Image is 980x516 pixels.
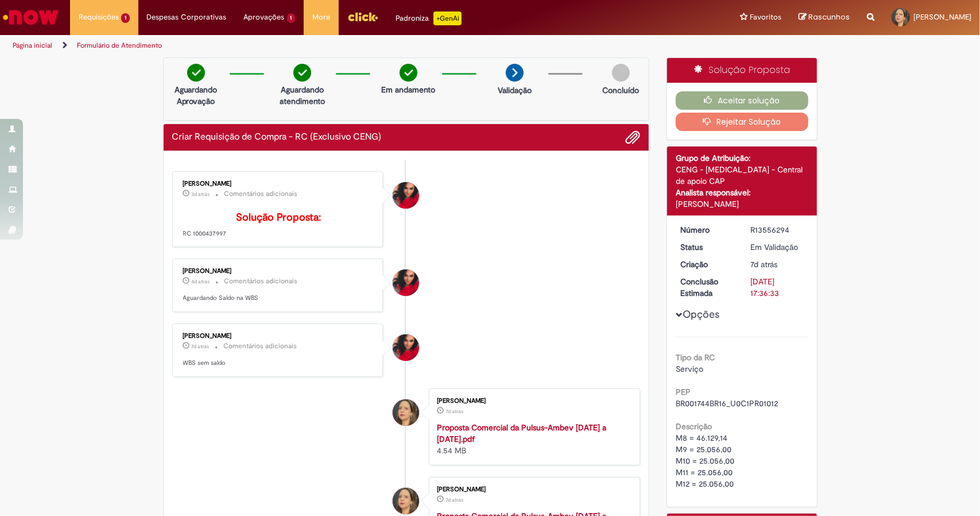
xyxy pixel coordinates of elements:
[77,41,162,50] a: Formulário de Atendimento
[676,164,808,187] div: CENG - [MEDICAL_DATA] - Central de apoio CAP
[667,58,817,83] div: Solução Proposta
[437,398,628,405] div: [PERSON_NAME]
[183,180,374,187] div: [PERSON_NAME]
[396,11,462,25] div: Padroniza
[393,334,419,361] div: Aline Rangel
[1,6,60,29] img: ServiceNow
[676,113,808,131] button: Rejeitar Solução
[676,387,691,397] b: PEP
[672,224,742,236] dt: Número
[183,359,374,368] p: WBS sem saldo
[676,152,808,164] div: Grupo de Atribuição:
[498,84,532,96] p: Validação
[446,408,463,415] span: 7d atrás
[506,64,524,82] img: arrow-next.png
[751,259,778,269] span: 7d atrás
[676,187,808,198] div: Analista responsável:
[147,11,227,23] span: Despesas Corporativas
[672,259,742,270] dt: Criação
[676,91,808,110] button: Aceitar solução
[446,496,463,503] time: 22/09/2025 16:35:17
[400,64,417,82] img: check-circle-green.png
[676,352,715,363] b: Tipo da RC
[393,269,419,296] div: Aline Rangel
[437,422,606,444] a: Proposta Comercial da Pulsus-Ambev [DATE] a [DATE].pdf
[312,11,330,23] span: More
[393,488,419,514] div: Christiane De Cassia Oliveira
[676,398,778,409] span: BR001744BR16_U0C1PR01012
[751,259,778,269] time: 22/09/2025 16:36:29
[224,341,297,351] small: Comentários adicionais
[224,276,298,286] small: Comentários adicionais
[172,132,382,143] h2: Criar Requisição de Compra - RC (Exclusivo CENG) Histórico de tíquete
[808,11,850,22] span: Rascunhos
[751,276,804,299] div: [DATE] 17:36:33
[381,84,435,95] p: Em andamento
[393,399,419,426] div: Christiane De Cassia Oliveira
[676,433,734,489] span: M8 = 46.129,14 M9 = 25.056,00 M10 = 25.056,00 M11 = 25.056,00 M12 = 25.056,00
[287,13,296,23] span: 1
[676,421,712,432] b: Descrição
[602,84,639,96] p: Concluído
[676,364,703,374] span: Serviço
[192,343,210,350] span: 7d atrás
[672,276,742,299] dt: Conclusão Estimada
[433,11,462,25] p: +GenAi
[244,11,285,23] span: Aprovações
[9,35,645,56] ul: Trilhas de página
[79,11,119,23] span: Requisições
[751,241,804,253] div: Em Validação
[121,13,130,23] span: 1
[672,241,742,253] dt: Status
[437,422,628,456] div: 4.54 MB
[168,84,224,107] p: Aguardando Aprovação
[393,182,419,209] div: Aline Rangel
[612,64,630,82] img: img-circle-grey.png
[751,259,804,270] div: 22/09/2025 16:36:29
[437,486,628,493] div: [PERSON_NAME]
[187,64,205,82] img: check-circle-green.png
[799,12,850,23] a: Rascunhos
[192,278,210,285] span: 4d atrás
[183,268,374,275] div: [PERSON_NAME]
[446,408,463,415] time: 22/09/2025 16:35:32
[293,64,311,82] img: check-circle-green.png
[347,8,378,25] img: click_logo_yellow_360x200.png
[183,294,374,303] p: Aguardando Saldo na WBS
[236,211,321,224] b: Solução Proposta:
[913,12,971,22] span: [PERSON_NAME]
[183,333,374,340] div: [PERSON_NAME]
[13,41,52,50] a: Página inicial
[183,212,374,238] p: RC 1000437997
[224,189,298,199] small: Comentários adicionais
[750,11,781,23] span: Favoritos
[192,191,210,198] span: 3d atrás
[751,224,804,236] div: R13556294
[274,84,330,107] p: Aguardando atendimento
[446,496,463,503] span: 7d atrás
[676,198,808,210] div: [PERSON_NAME]
[192,191,210,198] time: 26/09/2025 15:00:36
[192,343,210,350] time: 23/09/2025 12:04:17
[192,278,210,285] time: 26/09/2025 08:41:07
[625,130,640,145] button: Adicionar anexos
